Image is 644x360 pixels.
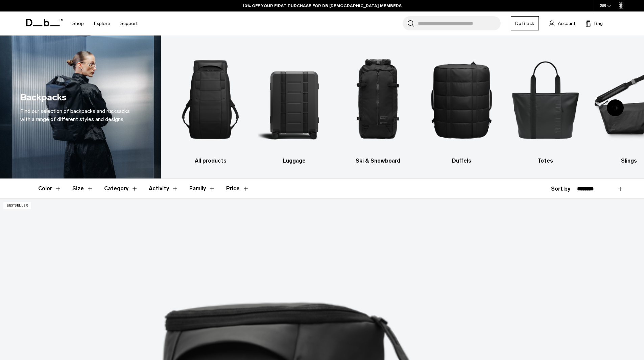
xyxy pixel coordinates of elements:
h3: Totes [509,157,581,165]
h3: Ski & Snowboard [342,157,414,165]
img: Db [174,46,246,153]
li: 5 / 10 [509,46,581,165]
li: 3 / 10 [342,46,414,165]
p: Bestseller [3,202,31,209]
h3: All products [174,157,246,165]
a: Explore [94,11,110,35]
a: Db Black [511,16,539,30]
span: Bag [594,20,603,27]
button: Toggle Filter [104,179,138,198]
a: Db Totes [509,46,581,165]
h3: Duffels [426,157,498,165]
li: 1 / 10 [174,46,246,165]
button: Bag [586,19,603,27]
h3: Luggage [258,157,330,165]
button: Toggle Filter [72,179,93,198]
h1: Backpacks [20,91,67,104]
a: 10% OFF YOUR FIRST PURCHASE FOR DB [DEMOGRAPHIC_DATA] MEMBERS [243,3,402,9]
img: Db [342,46,414,153]
div: Next slide [607,99,624,116]
img: Db [258,46,330,153]
button: Toggle Filter [149,179,178,198]
nav: Main Navigation [67,11,143,35]
a: Support [120,11,138,35]
button: Toggle Filter [38,179,62,198]
img: Db [509,46,581,153]
img: Db [426,46,498,153]
a: Db Duffels [426,46,498,165]
li: 2 / 10 [258,46,330,165]
button: Toggle Filter [189,179,215,198]
a: Shop [72,11,84,35]
span: Account [558,20,575,27]
button: Toggle Price [226,179,249,198]
span: Find our selection of backpacks and rucksacks with a range of different styles and designs. [20,108,130,122]
a: Account [549,19,575,27]
a: Db Luggage [258,46,330,165]
a: Db Ski & Snowboard [342,46,414,165]
a: Db All products [174,46,246,165]
li: 4 / 10 [426,46,498,165]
